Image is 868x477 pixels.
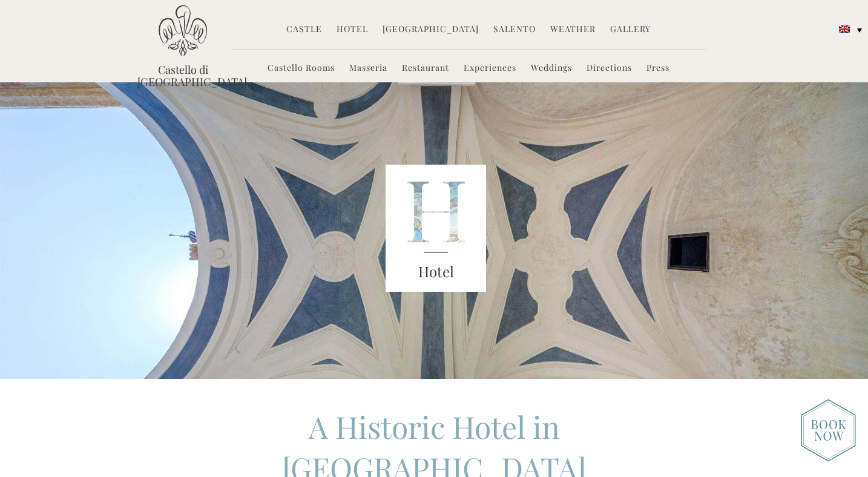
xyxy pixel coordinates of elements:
a: Castle [286,23,322,37]
a: Castello Rooms [268,62,335,76]
a: Press [646,62,669,76]
h3: Hotel [386,261,486,283]
a: Weddings [531,62,572,76]
a: Restaurant [402,62,449,76]
img: castello_header_block.png [386,165,486,292]
a: Directions [587,62,632,76]
a: Gallery [610,23,651,37]
a: [GEOGRAPHIC_DATA] [383,23,479,37]
a: Salento [493,23,536,37]
a: Weather [550,23,596,37]
a: Hotel [337,23,368,37]
a: Masseria [349,62,387,76]
img: Castello di Ugento [159,5,207,56]
a: Castello di [GEOGRAPHIC_DATA] [137,64,228,88]
img: new-booknow.png [801,399,856,462]
img: English [839,25,850,33]
a: Experiences [464,62,516,76]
